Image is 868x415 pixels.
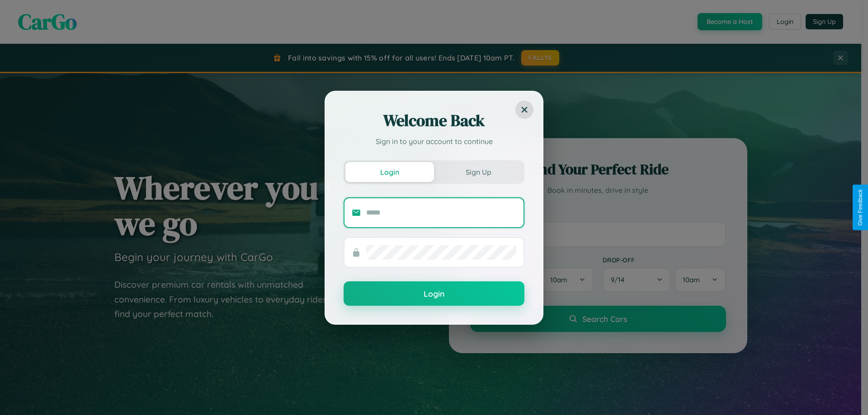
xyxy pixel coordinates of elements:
[857,189,863,226] div: Give Feedback
[344,110,524,131] h2: Welcome Back
[434,162,523,182] button: Sign Up
[345,162,434,182] button: Login
[344,136,524,147] p: Sign in to your account to continue
[344,281,524,306] button: Login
